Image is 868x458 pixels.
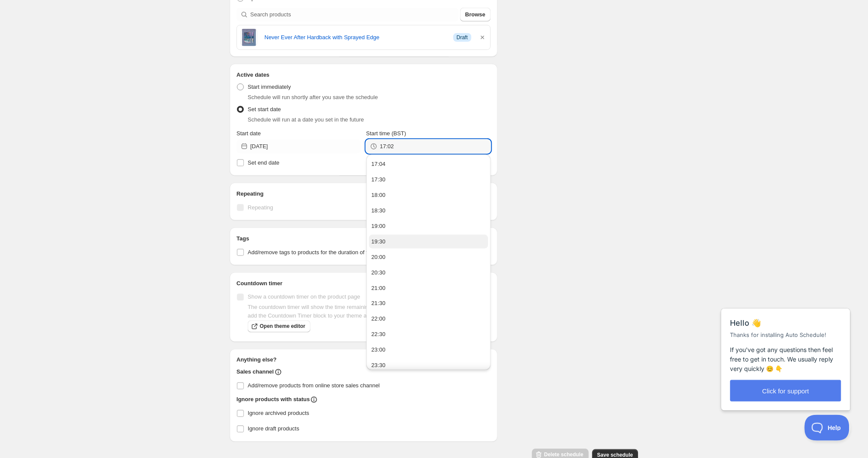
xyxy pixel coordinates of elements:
[248,159,280,166] span: Set end date
[369,281,488,295] button: 21:00
[369,157,488,171] button: 17:04
[372,237,386,246] div: 19:30
[248,116,364,123] span: Schedule will run at a date you set in the future
[248,106,281,112] span: Set start date
[237,368,274,377] h2: Sales channel
[369,173,488,187] button: 17:30
[260,323,305,330] span: Open theme editor
[369,266,488,280] button: 20:30
[369,235,488,249] button: 19:30
[372,346,386,355] div: 23:00
[372,222,386,231] div: 19:00
[465,10,486,19] span: Browse
[369,359,488,373] button: 23:30
[372,330,386,339] div: 22:30
[248,303,491,321] p: The countdown timer will show the time remaining until the end of the schedule. Remember to add t...
[372,268,386,277] div: 20:30
[366,130,406,137] span: Start time (BST)
[265,33,446,42] a: Never Ever After Hardback with Sprayed Edge
[250,8,459,22] input: Search products
[248,204,273,211] span: Repeating
[460,8,491,22] button: Browse
[372,253,386,262] div: 20:00
[248,249,398,255] span: Add/remove tags to products for the duration of the schedule
[369,328,488,342] button: 22:30
[248,94,378,100] span: Schedule will run shortly after you save the schedule
[717,288,856,415] iframe: Help Scout Beacon - Messages and Notifications
[237,356,491,365] h2: Anything else?
[805,415,851,441] iframe: Help Scout Beacon - Open
[237,396,310,404] h2: Ignore products with status
[369,188,488,202] button: 18:00
[237,234,491,243] h2: Tags
[369,219,488,233] button: 19:00
[237,190,491,198] h2: Repeating
[369,204,488,218] button: 18:30
[372,361,386,370] div: 23:30
[372,191,386,199] div: 18:00
[372,175,386,184] div: 17:30
[248,84,291,90] span: Start immediately
[237,279,491,288] h2: Countdown timer
[369,297,488,311] button: 21:30
[248,294,360,300] span: Show a countdown timer on the product page
[248,321,311,333] a: Open theme editor
[372,284,386,293] div: 21:00
[248,426,299,432] span: Ignore draft products
[372,315,386,324] div: 22:00
[248,410,309,417] span: Ignore archived products
[237,130,261,137] span: Start date
[248,383,380,389] span: Add/remove products from online store sales channel
[237,71,491,79] h2: Active dates
[457,34,468,41] span: Draft
[369,250,488,264] button: 20:00
[369,312,488,326] button: 22:00
[372,299,386,308] div: 21:30
[369,343,488,357] button: 23:00
[372,160,386,168] div: 17:04
[372,206,386,215] div: 18:30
